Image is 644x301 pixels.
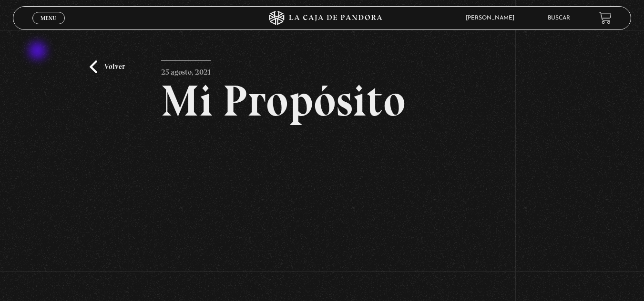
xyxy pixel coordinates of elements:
[90,60,125,73] a: Volver
[461,15,524,21] span: [PERSON_NAME]
[161,60,211,79] p: 25 agosto, 2021
[548,15,570,21] a: Buscar
[41,15,56,21] span: Menu
[599,11,612,24] a: View your shopping cart
[161,79,482,123] h2: Mi Propósito
[37,23,60,29] span: Cerrar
